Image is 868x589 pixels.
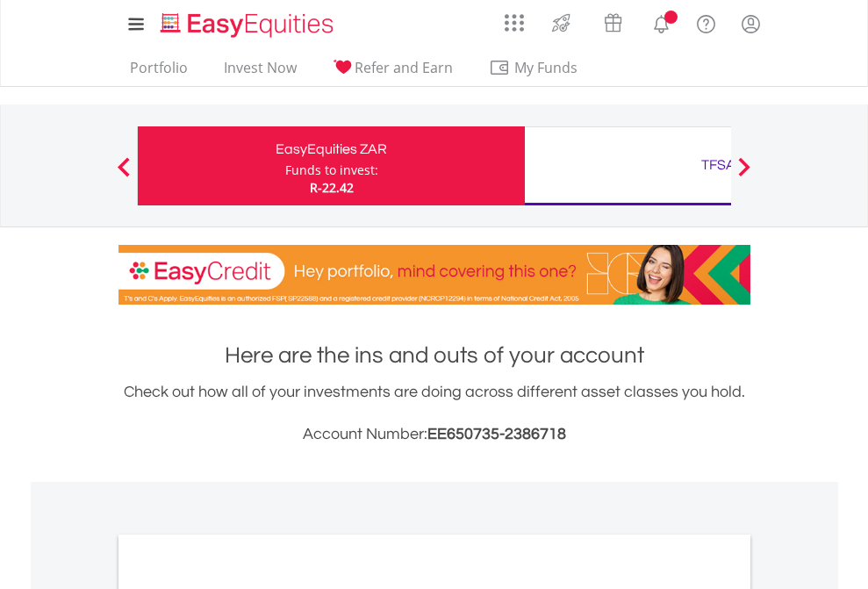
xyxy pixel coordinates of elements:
img: EasyEquities_Logo.png [157,11,341,40]
span: EE650735-2386718 [427,426,566,442]
img: grid-menu-icon.svg [505,13,524,32]
span: My Funds [489,56,604,79]
a: My Profile [728,4,773,43]
a: Notifications [639,4,684,40]
div: EasyEquities ZAR [148,137,514,162]
div: Funds to invest: [285,162,378,179]
a: AppsGrid [493,4,535,32]
a: Refer and Earn [326,59,460,86]
div: Check out how all of your investments are doing across different asset classes you hold. [118,380,750,447]
a: FAQ's and Support [684,4,728,40]
h3: Account Number: [118,422,750,447]
a: Invest Now [217,59,304,86]
button: Previous [106,166,141,183]
img: EasyCredit Promotion Banner [118,245,750,305]
span: R-22.42 [310,179,354,196]
a: Portfolio [123,59,195,86]
button: Next [727,166,762,183]
img: vouchers-v2.svg [599,9,628,37]
span: Refer and Earn [355,58,453,77]
a: Home page [154,4,341,40]
img: thrive-v2.svg [547,9,576,37]
a: Vouchers [587,4,639,37]
h1: Here are the ins and outs of your account [118,340,750,371]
